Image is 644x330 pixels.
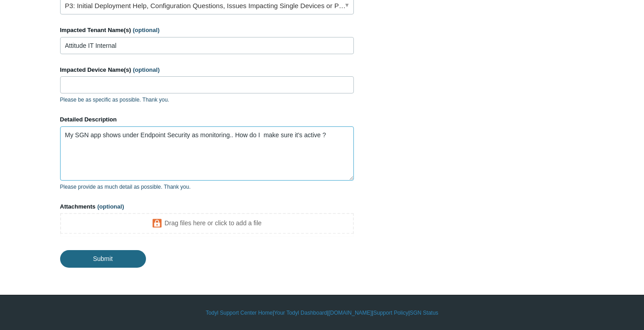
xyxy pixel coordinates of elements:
label: Attachments [60,202,354,211]
a: SGN Status [410,309,438,317]
label: Detailed Description [60,115,354,124]
span: (optional) [133,66,160,73]
a: [DOMAIN_NAME] [329,309,372,317]
p: Please provide as much detail as possible. Thank you. [60,183,354,191]
a: Support Policy [373,309,408,317]
p: Please be as specific as possible. Thank you. [60,96,354,104]
span: (optional) [133,27,160,33]
div: | | | | [60,309,584,317]
span: (optional) [97,203,124,210]
a: Todyl Support Center Home [206,309,273,317]
label: Impacted Device Name(s) [60,65,354,74]
a: Your Todyl Dashboard [274,309,327,317]
input: Submit [60,250,146,267]
label: Impacted Tenant Name(s) [60,26,354,35]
